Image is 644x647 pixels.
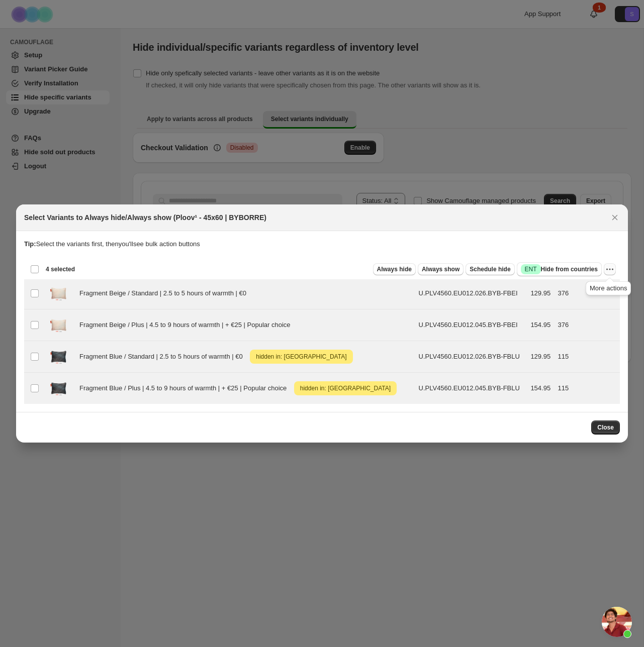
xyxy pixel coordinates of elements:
[604,263,616,275] button: More actions
[525,265,537,273] span: ENT
[597,423,614,432] span: Close
[79,320,296,330] span: Fragment Beige / Plus | 4.5 to 9 hours of warmth | + €25 | Popular choice
[46,281,71,306] img: TESTStoov_Ploov_45x60_BYBORRE_Fragment_Beige_HR-950904.png
[521,264,598,274] span: Hide from countries
[466,263,514,275] button: Schedule hide
[254,351,348,363] span: hidden in: [GEOGRAPHIC_DATA]
[416,278,528,309] td: U.PLV4560.EU012.026.BYB-FBEI
[422,265,459,273] span: Always show
[555,341,620,373] td: 115
[416,309,528,341] td: U.PLV4560.EU012.045.BYB-FBEI
[79,352,248,362] span: Fragment Blue / Standard | 2.5 to 5 hours of warmth | €0
[527,278,555,309] td: 129.95
[416,373,528,404] td: U.PLV4560.EU012.045.BYB-FBLU
[46,344,71,369] img: TESTStoov_Ploov_45x60_BYBORRE_Fragment_Blue_HR-625378.png
[470,265,510,273] span: Schedule hide
[418,263,464,275] button: Always show
[416,341,528,373] td: U.PLV4560.EU012.026.BYB-FBLU
[46,312,71,338] img: TESTStoov_Ploov_45x60_BYBORRE_Fragment_Beige_HR-950904.png
[527,341,555,373] td: 129.95
[608,210,622,225] button: Close
[24,212,266,223] h2: Select Variants to Always hide/Always show (Ploov¹ - 45x60 | BYBORRE)
[24,240,36,248] strong: Tip:
[79,288,252,298] span: Fragment Beige / Standard | 2.5 to 5 hours of warmth | €0
[591,420,620,435] button: Close
[555,278,620,309] td: 376
[377,265,412,273] span: Always hide
[24,239,620,249] p: Select the variants first, then you'll see bulk action buttons
[373,263,416,275] button: Always hide
[46,265,75,273] span: 4 selected
[517,262,602,276] button: SuccessENTHide from countries
[527,373,555,404] td: 154.95
[555,309,620,341] td: 376
[46,376,71,401] img: TESTStoov_Ploov_45x60_BYBORRE_Fragment_Blue_HR-625378.png
[602,607,632,637] div: Open de chat
[298,382,393,394] span: hidden in: [GEOGRAPHIC_DATA]
[555,373,620,404] td: 115
[527,309,555,341] td: 154.95
[79,383,292,393] span: Fragment Blue / Plus | 4.5 to 9 hours of warmth | + €25 | Popular choice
